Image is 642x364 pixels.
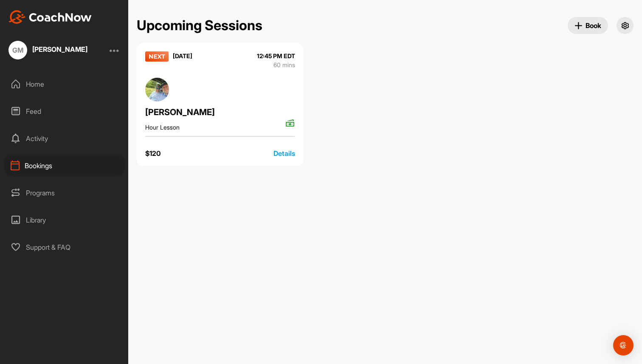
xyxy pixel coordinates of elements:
[5,101,124,122] div: Feed
[568,17,608,34] button: Book
[145,51,169,62] img: next
[5,155,124,176] div: Bookings
[613,335,634,356] div: Open Intercom Messenger
[173,51,192,69] div: [DATE]
[5,73,124,95] div: Home
[257,60,295,69] div: 60 mins
[574,21,601,30] span: Book
[5,128,124,149] div: Activity
[8,10,92,24] img: CoachNow
[257,51,295,60] div: 12:45 PM EDT
[32,46,87,53] div: [PERSON_NAME]
[5,209,124,231] div: Library
[5,237,124,258] div: Support & FAQ
[5,182,124,203] div: Programs
[145,123,180,132] div: Hour Lesson
[137,17,262,34] h2: Upcoming Sessions
[145,78,169,102] img: square_60f0c87aa5657eed2d697613c659ab83.jpg
[8,41,27,59] div: GM
[145,106,295,119] div: [PERSON_NAME]
[145,148,160,158] div: $ 120
[273,148,295,158] div: Details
